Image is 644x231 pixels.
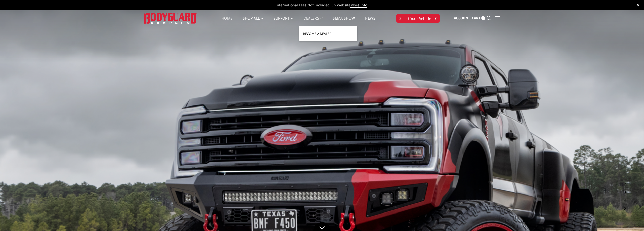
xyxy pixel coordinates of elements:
[304,16,323,26] a: Dealers
[350,3,367,8] a: More Info
[621,188,626,196] button: 3 of 5
[243,16,263,26] a: shop all
[396,14,440,23] button: Select Your Vehicle
[454,16,470,20] span: Account
[454,11,470,25] a: Account
[399,16,431,21] span: Select Your Vehicle
[144,13,197,23] img: BODYGUARD BUMPERS
[472,11,485,25] a: Cart 0
[619,207,644,231] iframe: Chat Widget
[621,180,626,188] button: 2 of 5
[301,29,355,39] a: Become a Dealer
[472,16,481,20] span: Cart
[274,16,294,26] a: Support
[621,196,626,204] button: 4 of 5
[333,16,355,26] a: SEMA Show
[222,16,233,26] a: Home
[481,16,485,20] span: 0
[313,222,331,231] a: Click to Down
[365,16,375,26] a: News
[435,15,437,21] span: ▾
[621,204,626,212] button: 5 of 5
[621,172,626,180] button: 1 of 5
